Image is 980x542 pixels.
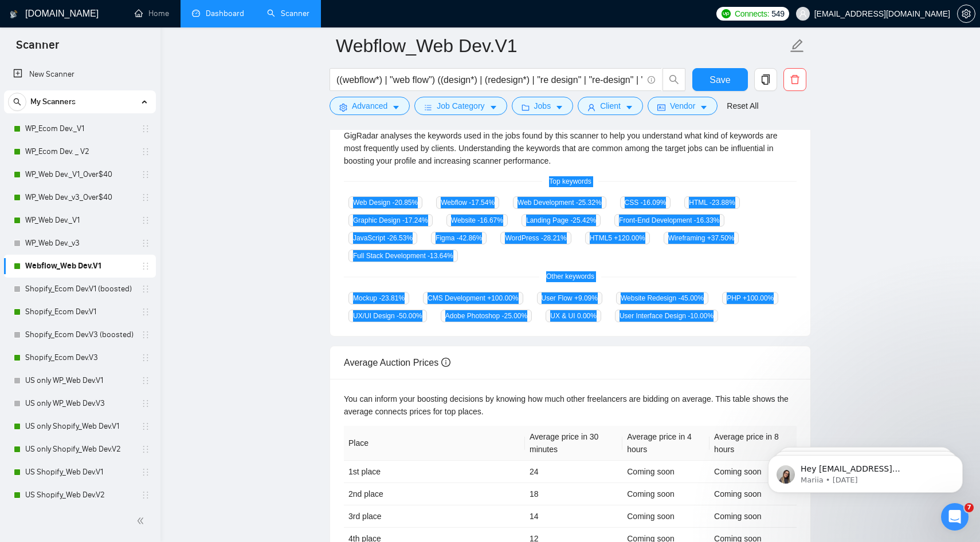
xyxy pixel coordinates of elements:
span: +9.09 % [574,294,598,302]
span: holder [141,147,150,156]
div: GigRadar analyses the keywords used in the jobs found by this scanner to help you understand what... [344,129,797,167]
span: caret-down [700,103,708,112]
span: holder [141,445,150,454]
span: user [799,10,807,18]
td: 18 [525,483,622,505]
span: My Scanners [30,90,76,113]
span: Hey [EMAIL_ADDRESS][DOMAIN_NAME], Looks like your Upwork agency FutureSells ran out of connects. ... [50,33,191,190]
span: copy [755,74,777,85]
span: PHP [722,292,778,304]
th: Average price in 4 hours [622,426,709,461]
span: -45.00 % [678,294,704,302]
span: CSS [620,196,671,209]
span: holder [141,422,150,431]
span: -50.00 % [397,312,422,320]
span: holder [141,170,150,179]
span: Top keywords [542,176,598,187]
span: caret-down [555,103,563,112]
span: -16.09 % [641,199,667,207]
span: Landing Page [522,214,601,227]
a: Webflow_Web Dev.V1 [25,255,134,278]
span: -28.21 % [541,234,567,242]
a: US only WP_Web Dev.V1 [25,369,134,392]
span: -42.86 % [457,234,483,242]
a: Reset All [727,100,758,112]
button: folderJobscaret-down [512,97,574,115]
span: caret-down [392,103,400,112]
span: idcard [657,103,665,112]
span: Mockup [348,292,409,304]
input: Scanner name... [336,31,787,60]
span: folder [522,103,530,112]
a: setting [957,9,975,18]
li: New Scanner [4,63,156,86]
span: holder [141,376,150,385]
a: homeHome [135,9,169,18]
span: info-circle [441,358,450,367]
span: -16.33 % [694,216,720,224]
a: US only WP_Web Dev.V3 [25,392,134,415]
td: Coming soon [709,461,797,483]
span: holder [141,262,150,271]
span: Job Category [437,100,484,112]
span: double-left [136,515,148,527]
td: 2nd place [344,483,525,505]
button: setting [957,5,975,23]
span: caret-down [489,103,497,112]
span: -26.53 % [387,234,413,242]
span: Other keywords [539,271,601,282]
span: Wireframing [664,232,739,244]
span: holder [141,239,150,248]
span: holder [141,193,150,202]
span: WordPress [500,232,571,244]
span: Adobe Photoshop [441,310,532,322]
span: holder [141,399,150,408]
span: holder [141,353,150,362]
span: -13.64 % [428,252,453,260]
img: logo [10,5,18,23]
a: US Shopify_Web Dev.V1 [25,461,134,484]
div: Average Auction Prices [344,346,797,379]
td: 3rd place [344,505,525,528]
span: bars [424,103,432,112]
span: info-circle [648,76,655,84]
button: barsJob Categorycaret-down [414,97,507,115]
button: userClientcaret-down [578,97,643,115]
td: 24 [525,461,622,483]
span: Client [600,100,621,112]
img: upwork-logo.png [722,9,731,18]
span: -16.67 % [477,216,503,224]
span: holder [141,330,150,339]
a: US Shopify_Web Dev.V2 [25,484,134,507]
span: holder [141,216,150,225]
span: search [9,98,26,106]
span: holder [141,307,150,317]
a: WP_Ecom Dev._V1 [25,117,134,140]
span: -17.24 % [402,216,428,224]
span: Jobs [534,100,551,112]
span: Website Redesign [616,292,708,304]
a: WP_Web Dev._v3_Over$40 [25,186,134,209]
td: 14 [525,505,622,528]
span: Graphic Design [348,214,433,227]
span: holder [141,468,150,477]
span: Figma [431,232,487,244]
span: 0.00 % [577,312,597,320]
td: Coming soon [709,483,797,505]
p: Message from Mariia, sent 2w ago [50,44,198,54]
input: Search Freelance Jobs... [336,73,642,87]
span: Website [446,214,508,227]
button: copy [754,68,777,91]
a: Shopify_Ecom Dev.V3 (boosted) [25,323,134,346]
span: Webflow [436,196,499,209]
span: +120.00 % [614,234,645,242]
span: Vendor [670,100,695,112]
span: -25.32 % [576,199,602,207]
span: Web Development [513,196,606,209]
a: WP_Web Dev._V1 [25,209,134,232]
span: CMS Development [423,292,523,304]
a: WP_Web Dev._v3 [25,232,134,255]
button: Save [692,68,748,91]
span: 549 [771,7,784,20]
span: -23.88 % [709,199,735,207]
